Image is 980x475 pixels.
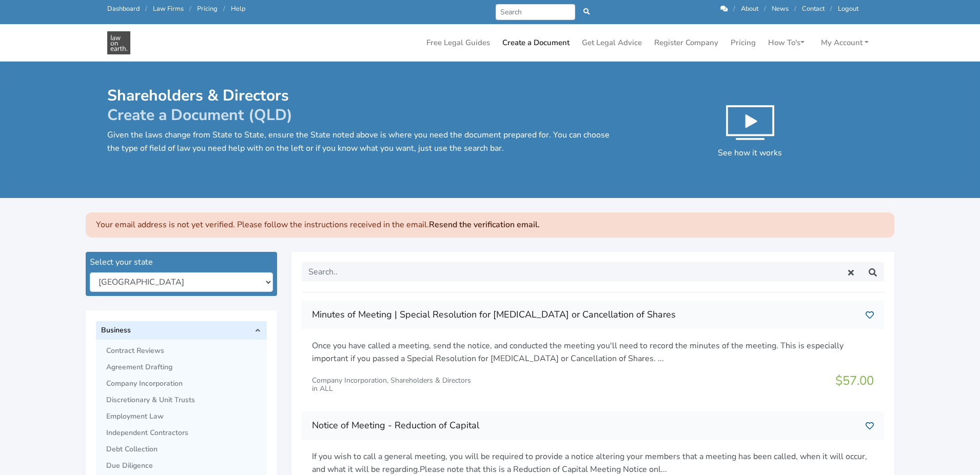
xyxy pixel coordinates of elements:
h3: Notice of Meeting - Reduction of Capital [312,418,857,434]
a: Register Company [650,33,722,53]
a: Help [231,4,245,13]
span: Due Diligence [106,462,262,470]
img: Shareholders & Directors Documents in [107,31,130,54]
a: Contract Reviews [106,343,267,359]
div: Select your state [90,256,273,268]
a: Contact [802,4,825,13]
a: Pricing [197,4,218,13]
p: Your email address is not yet verified. Please follow the instructions received in the email. [96,219,884,232]
a: Employment Law [106,408,267,425]
a: My Account [817,33,873,53]
span: / [189,4,191,13]
a: Company Incorporation [106,375,267,392]
p: Given the laws change from State to State, ensure the State noted above is where you need the doc... [107,129,613,155]
input: Search.. [302,262,840,282]
span: See how it works [718,147,782,159]
a: Discretionary & Unit Trusts [106,392,267,408]
a: Logout [838,4,858,13]
span: / [733,4,735,13]
a: Due Diligence [106,458,267,474]
a: Debt Collection [106,441,267,458]
span: Agreement Drafting [106,363,262,371]
a: News [772,4,789,13]
span: Business [101,326,250,334]
a: How To's [764,33,809,53]
p: Once you have called a meeting, send the notice, and conducted the meeting you'll need to record ... [312,340,874,366]
a: Free Legal Guides [422,33,494,53]
a: Business [96,321,267,340]
a: Law Firms [153,4,184,13]
h3: Minutes of Meeting | Special Resolution for [MEDICAL_DATA] or Cancellation of Shares [312,307,857,323]
span: Create a Document (QLD) [107,105,292,126]
a: Minutes of Meeting | Special Resolution for [MEDICAL_DATA] or Cancellation of Shares Once you hav... [302,301,884,401]
button: See how it works [705,86,794,171]
span: Contract Reviews [106,347,262,355]
a: Pricing [727,33,760,53]
div: Company Incorporation, Shareholders & Directors in ALL [312,377,471,393]
span: / [145,4,147,13]
span: $57.00 [835,372,874,389]
span: Independent Contractors [106,429,262,437]
span: Company Incorporation [106,380,262,388]
a: Independent Contractors [106,425,267,441]
span: Debt Collection [106,445,262,453]
span: Employment Law [106,412,262,421]
span: / [223,4,225,13]
h1: Shareholders & Directors [107,86,613,125]
a: Get Legal Advice [578,33,646,53]
span: Discretionary & Unit Trusts [106,396,262,404]
span: / [794,4,796,13]
a: Create a Document [498,33,574,53]
input: Search [496,4,575,20]
a: Resend the verification email. [429,219,540,230]
a: Dashboard [107,4,140,13]
a: Agreement Drafting [106,359,267,375]
span: / [830,4,832,13]
span: / [764,4,766,13]
a: About [741,4,758,13]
